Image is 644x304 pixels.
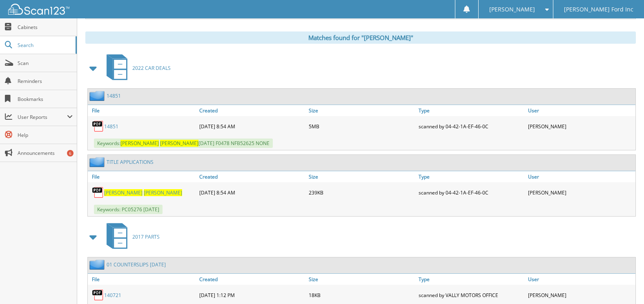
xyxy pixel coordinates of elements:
[104,123,118,130] a: 14851
[18,42,71,49] span: Search
[18,150,73,156] span: Announcements
[307,105,416,116] a: Size
[67,150,74,156] div: 6
[144,189,182,196] span: [PERSON_NAME]
[417,105,526,116] a: Type
[197,105,307,116] a: Created
[92,289,104,301] img: PDF.png
[18,60,73,67] span: Scan
[85,31,636,44] div: Matches found for "[PERSON_NAME]"
[307,171,416,182] a: Size
[197,274,307,285] a: Created
[18,96,73,103] span: Bookmarks
[307,184,416,201] div: 239KB
[197,118,307,134] div: [DATE] 8:54 AM
[120,140,159,147] span: [PERSON_NAME]
[526,171,635,182] a: User
[18,132,73,139] span: Help
[417,118,526,134] div: scanned by 04-42-1A-EF-46-0C
[104,189,143,196] span: [PERSON_NAME]
[417,184,526,201] div: scanned by 04-42-1A-EF-46-0C
[104,189,182,196] a: [PERSON_NAME] [PERSON_NAME]
[307,118,416,134] div: 5MB
[197,287,307,303] div: [DATE] 1:12 PM
[307,274,416,285] a: Size
[526,274,635,285] a: User
[89,91,107,101] img: folder2.png
[89,157,107,167] img: folder2.png
[526,105,635,116] a: User
[307,287,416,303] div: 18KB
[197,171,307,182] a: Created
[417,274,526,285] a: Type
[564,7,633,12] span: [PERSON_NAME] Ford Inc
[526,118,635,134] div: [PERSON_NAME]
[107,261,166,268] a: 01 COUNTERSLIPS [DATE]
[88,274,197,285] a: File
[104,292,121,299] a: 140721
[132,65,171,72] span: 2022 CAR DEALS
[18,114,67,121] span: User Reports
[417,287,526,303] div: scanned by VALLY MOTORS OFFICE
[8,4,69,15] img: scan123-logo-white.svg
[18,24,73,31] span: Cabinets
[88,171,197,182] a: File
[92,186,104,199] img: PDF.png
[132,233,160,240] span: 2017 PARTS
[94,205,163,214] span: Keywords: PC05276 [DATE]
[102,52,171,84] a: 2022 CAR DEALS
[88,105,197,116] a: File
[489,7,535,12] span: [PERSON_NAME]
[92,120,104,132] img: PDF.png
[94,139,273,148] span: Keywords: [DATE] F0478 NFB52625 NONE
[526,287,635,303] div: [PERSON_NAME]
[107,159,154,165] a: TITLE APPLICATIONS
[18,78,73,85] span: Reminders
[197,184,307,201] div: [DATE] 8:54 AM
[89,259,107,270] img: folder2.png
[526,184,635,201] div: [PERSON_NAME]
[107,92,121,99] a: 14851
[603,265,644,304] iframe: Chat Widget
[102,221,160,253] a: 2017 PARTS
[417,171,526,182] a: Type
[160,140,198,147] span: [PERSON_NAME]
